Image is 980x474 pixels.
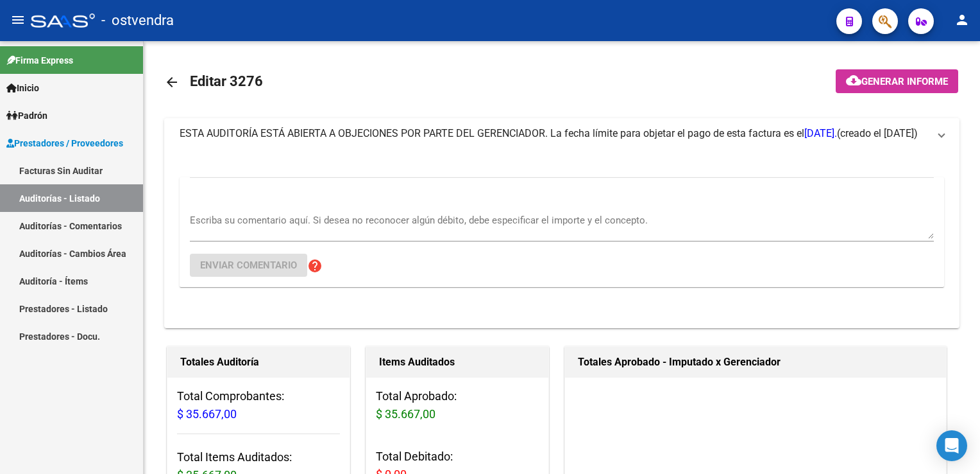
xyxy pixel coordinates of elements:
[10,12,26,28] mat-icon: menu
[376,387,539,423] h3: Total Aprobado:
[6,109,47,123] span: Padrón
[861,76,948,87] span: Generar informe
[6,53,73,67] span: Firma Express
[307,258,323,274] mat-icon: help
[190,254,307,277] button: Enviar comentario
[578,352,933,373] h1: Totales Aprobado - Imputado x Gerenciador
[379,352,536,373] h1: Items Auditados
[954,12,970,28] mat-icon: person
[936,430,967,461] div: Open Intercom Messenger
[180,352,337,373] h1: Totales Auditoría
[804,127,837,139] span: [DATE].
[846,73,861,88] mat-icon: cloud_download
[376,407,435,421] span: $ 35.667,00
[177,407,237,421] span: $ 35.667,00
[190,73,263,89] span: Editar 3276
[101,6,174,35] span: - ostvendra
[6,136,123,150] span: Prestadores / Proveedores
[180,127,837,139] span: ESTA AUDITORÍA ESTÁ ABIERTA A OBJECIONES POR PARTE DEL GERENCIADOR. La fecha límite para objetar ...
[6,81,39,95] span: Inicio
[836,69,958,93] button: Generar informe
[837,127,918,141] span: (creado el [DATE])
[200,259,297,271] span: Enviar comentario
[164,118,959,149] mat-expansion-panel-header: ESTA AUDITORÍA ESTÁ ABIERTA A OBJECIONES POR PARTE DEL GERENCIADOR. La fecha límite para objetar ...
[164,75,180,90] mat-icon: arrow_back
[177,387,340,423] h3: Total Comprobantes:
[164,149,959,328] div: ESTA AUDITORÍA ESTÁ ABIERTA A OBJECIONES POR PARTE DEL GERENCIADOR. La fecha límite para objetar ...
